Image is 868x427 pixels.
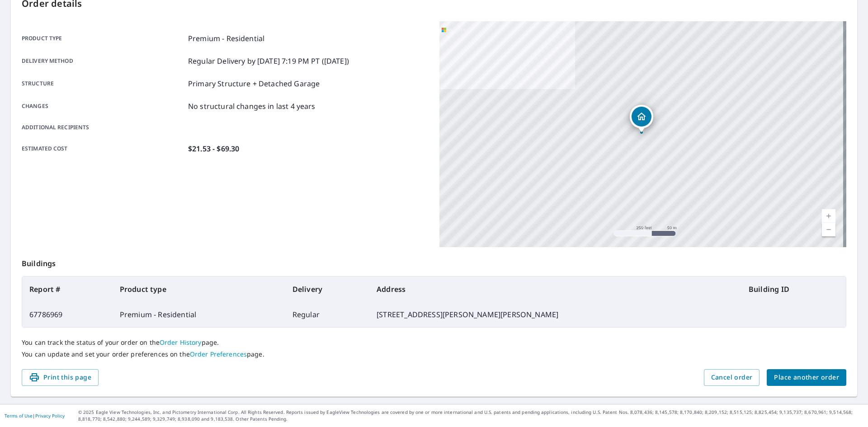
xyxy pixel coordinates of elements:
[711,372,753,383] span: Cancel order
[774,372,839,383] span: Place another order
[22,56,184,66] p: Delivery method
[5,413,33,419] a: Terms of Use
[5,413,65,418] p: |
[35,413,65,419] a: Privacy Policy
[285,277,369,302] th: Delivery
[188,33,264,44] p: Premium - Residential
[22,101,184,112] p: Changes
[704,369,760,386] button: Cancel order
[741,277,846,302] th: Building ID
[188,101,316,112] p: No structural changes in last 4 years
[188,78,320,89] p: Primary Structure + Detached Garage
[22,143,184,154] p: Estimated cost
[22,78,184,89] p: Structure
[630,105,653,133] div: Dropped pin, building 1, Residential property, 1 Benton Ct O Fallon, MO 63368
[285,302,369,327] td: Regular
[188,143,239,154] p: $21.53 - $69.30
[22,277,113,302] th: Report #
[22,369,99,386] button: Print this page
[22,302,113,327] td: 67786969
[822,223,835,236] a: Current Level 17, Zoom Out
[113,277,285,302] th: Product type
[22,350,846,358] p: You can update and set your order preferences on the page.
[29,372,91,383] span: Print this page
[22,338,846,347] p: You can track the status of your order on the page.
[160,338,202,347] a: Order History
[78,409,863,422] p: © 2025 Eagle View Technologies, Inc. and Pictometry International Corp. All Rights Reserved. Repo...
[188,56,349,66] p: Regular Delivery by [DATE] 7:19 PM PT ([DATE])
[113,302,285,327] td: Premium - Residential
[369,302,741,327] td: [STREET_ADDRESS][PERSON_NAME][PERSON_NAME]
[369,277,741,302] th: Address
[190,350,247,358] a: Order Preferences
[22,123,184,131] p: Additional recipients
[22,247,846,276] p: Buildings
[822,209,835,223] a: Current Level 17, Zoom In
[767,369,846,386] button: Place another order
[22,33,184,44] p: Product type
